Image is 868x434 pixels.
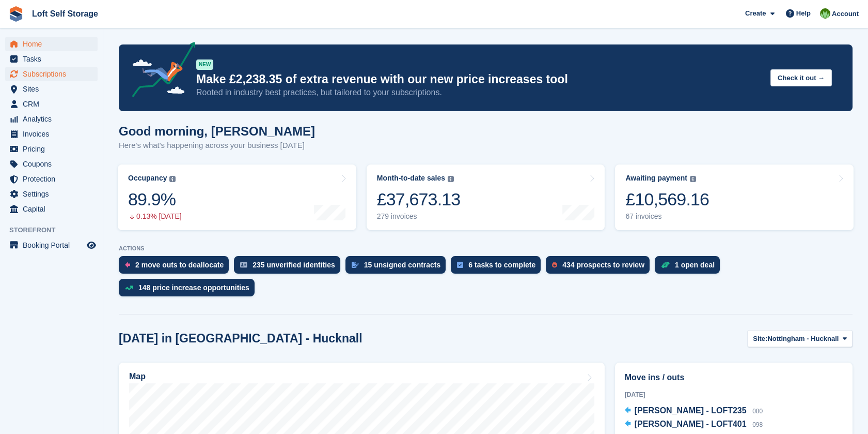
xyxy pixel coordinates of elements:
[377,212,461,221] div: 279 invoices
[546,256,655,279] a: 434 prospects to review
[23,187,85,201] span: Settings
[23,82,85,96] span: Sites
[125,262,130,268] img: move_outs_to_deallocate_icon-f764333ba52eb49d3ac5e1228854f67142a1ed5810a6f6cc68b1a99e826820c5.svg
[28,5,102,22] a: Loft Self Storage
[5,142,98,156] a: menu
[8,6,24,22] img: stora-icon-8386f47178a22dfd0bd8f6a31ec36ba5ce8667c1dd55bd0f319d3a0aa187defe.svg
[690,176,696,182] img: icon-info-grey-7440780725fd019a000dd9b08b2336e03edf1995a4989e88bcd33f0948082b44.svg
[5,172,98,186] a: menu
[5,37,98,51] a: menu
[655,256,725,279] a: 1 open deal
[128,212,182,221] div: 0.13% [DATE]
[5,97,98,111] a: menu
[468,261,535,269] div: 6 tasks to complete
[625,189,709,210] div: £10,569.16
[138,283,249,292] div: 148 price increase opportunities
[240,262,247,268] img: verify_identity-adf6edd0f0f0b5bbfe63781bf79b02c33cf7c696d77639b501bdc392416b5a36.svg
[562,261,644,269] div: 434 prospects to review
[23,52,85,66] span: Tasks
[752,408,763,415] span: 080
[129,372,146,381] h2: Map
[196,72,762,87] p: Make £2,238.35 of extra revenue with our new price increases tool
[364,261,441,269] div: 15 unsigned contracts
[451,256,546,279] a: 6 tasks to complete
[119,245,853,252] p: ACTIONS
[661,261,670,268] img: deal-1b604bf984904fb50ccaf53a9ad4b4a5d6e5aea283cecdc64d6e3604feb123c2.svg
[234,256,345,279] a: 235 unverified identities
[23,67,85,81] span: Subscriptions
[552,262,557,268] img: prospect-51fa495bee0391a8d652442698ab0144808aea92771e9ea1ae160a38d050c398.svg
[119,332,362,346] h2: [DATE] in [GEOGRAPHIC_DATA] - Hucknall
[377,189,461,210] div: £37,673.13
[118,164,356,230] a: Occupancy 89.9% 0.13% [DATE]
[23,112,85,126] span: Analytics
[377,174,445,183] div: Month-to-date sales
[23,157,85,171] span: Coupons
[252,261,335,269] div: 235 unverified identities
[123,42,196,101] img: price-adjustments-announcement-icon-8257ccfd72463d97f412b2fc003d46551f7dbcb40ab6d574587a9cd5c0d94...
[5,202,98,216] a: menu
[5,127,98,141] a: menu
[625,390,843,399] div: [DATE]
[832,9,859,19] span: Account
[745,8,766,19] span: Create
[196,59,213,70] div: NEW
[352,262,359,268] img: contract_signature_icon-13c848040528278c33f63329250d36e43548de30e8caae1d1a13099fd9432cc5.svg
[128,174,167,183] div: Occupancy
[635,406,747,415] span: [PERSON_NAME] - LOFT235
[5,238,98,252] a: menu
[119,256,234,279] a: 2 move outs to deallocate
[23,37,85,51] span: Home
[23,202,85,216] span: Capital
[5,82,98,96] a: menu
[767,334,839,344] span: Nottingham - Hucknall
[9,225,103,235] span: Storefront
[635,420,747,428] span: [PERSON_NAME] - LOFT401
[5,67,98,81] a: menu
[23,172,85,186] span: Protection
[135,261,224,269] div: 2 move outs to deallocate
[457,262,463,268] img: task-75834270c22a3079a89374b754ae025e5fb1db73e45f91037f5363f120a921f8.svg
[625,212,709,221] div: 67 invoices
[820,8,830,19] img: James Johnson
[5,112,98,126] a: menu
[367,164,605,230] a: Month-to-date sales £37,673.13 279 invoices
[625,418,763,431] a: [PERSON_NAME] - LOFT401 098
[128,189,182,210] div: 89.9%
[770,69,832,86] button: Check it out →
[625,405,763,418] a: [PERSON_NAME] - LOFT235 080
[85,239,98,251] a: Preview store
[119,279,260,302] a: 148 price increase opportunities
[23,97,85,111] span: CRM
[625,371,843,384] h2: Move ins / outs
[5,52,98,66] a: menu
[125,286,133,290] img: price_increase_opportunities-93ffe204e8149a01c8c9dc8f82e8f89637d9d84a8eef4429ea346261dce0b2c0.svg
[747,330,853,347] button: Site: Nottingham - Hucknall
[753,334,767,344] span: Site:
[675,261,715,269] div: 1 open deal
[119,124,315,138] h1: Good morning, [PERSON_NAME]
[448,176,454,182] img: icon-info-grey-7440780725fd019a000dd9b08b2336e03edf1995a4989e88bcd33f0948082b44.svg
[796,8,811,19] span: Help
[23,238,85,252] span: Booking Portal
[169,176,176,182] img: icon-info-grey-7440780725fd019a000dd9b08b2336e03edf1995a4989e88bcd33f0948082b44.svg
[752,421,763,428] span: 098
[23,127,85,141] span: Invoices
[625,174,687,183] div: Awaiting payment
[119,140,315,152] p: Here's what's happening across your business [DATE]
[345,256,451,279] a: 15 unsigned contracts
[23,142,85,156] span: Pricing
[615,164,854,230] a: Awaiting payment £10,569.16 67 invoices
[5,157,98,171] a: menu
[5,187,98,201] a: menu
[196,87,762,98] p: Rooted in industry best practices, but tailored to your subscriptions.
